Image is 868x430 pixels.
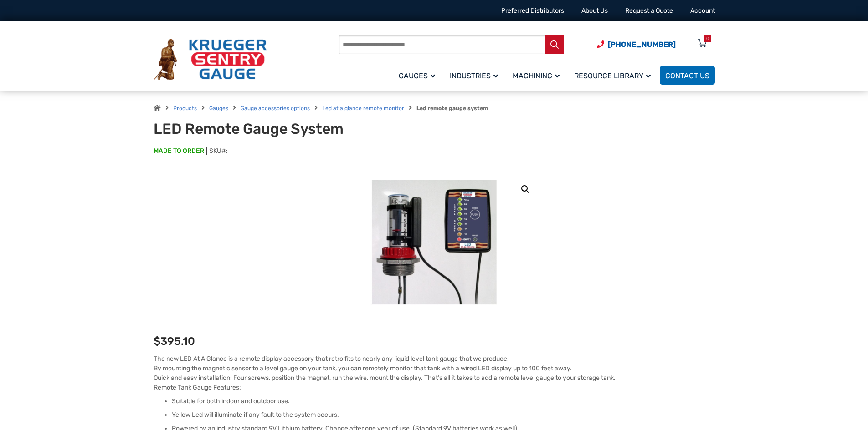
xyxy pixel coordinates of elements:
span: Gauges [399,71,435,80]
strong: Led remote gauge system [416,105,488,111]
a: Resource Library [569,65,660,86]
a: Contact Us [660,66,715,85]
span: Resource Library [574,71,651,80]
a: Gauge accessories options [241,105,310,111]
a: Products [173,105,197,111]
a: Led at a glance remote monitor [322,105,404,111]
a: Machining [507,65,569,86]
li: Yellow Led will illuminate if any fault to the system occurs. [172,410,715,420]
span: Machining [513,71,560,80]
span: [PHONE_NUMBER] [608,40,676,49]
a: Gauges [209,105,228,111]
a: Gauges [393,65,444,86]
span: Contact Us [665,71,709,80]
span: MADE TO ORDER [154,147,204,156]
h1: LED Remote Gauge System [154,120,378,137]
a: About Us [581,7,608,15]
a: View full-screen image gallery [517,181,534,197]
img: Krueger Sentry Gauge [154,39,267,81]
li: Suitable for both indoor and outdoor use. [172,397,715,406]
a: Phone Number (920) 434-8860 [597,39,676,50]
a: Request a Quote [625,7,673,15]
bdi: 395.10 [154,335,195,348]
a: Account [690,7,715,15]
p: The new LED At A Glance is a remote display accessory that retro fits to nearly any liquid level ... [154,354,715,392]
span: $ [154,335,160,348]
div: 0 [706,35,709,42]
a: Industries [444,65,507,86]
a: Preferred Distributors [501,7,564,15]
span: Industries [450,71,498,80]
span: SKU#: [206,147,228,155]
